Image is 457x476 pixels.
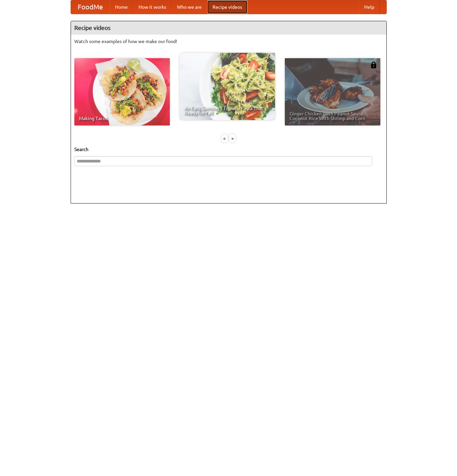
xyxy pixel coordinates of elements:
a: Recipe videos [207,0,247,14]
h5: Search [74,146,383,153]
a: Making Tacos [74,58,170,125]
a: Home [110,0,133,14]
p: Watch some examples of how we make our food! [74,38,383,45]
span: An Easy, Summery Tomato Pasta That's Ready for Fall [184,106,270,115]
a: Help [359,0,380,14]
a: How it works [133,0,172,14]
a: Who we are [172,0,207,14]
a: FoodMe [71,0,110,14]
a: An Easy, Summery Tomato Pasta That's Ready for Fall [180,53,275,120]
div: « [222,134,228,143]
div: » [229,134,235,143]
h4: Recipe videos [71,21,386,35]
span: Making Tacos [79,116,165,121]
img: 483408.png [370,62,377,68]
